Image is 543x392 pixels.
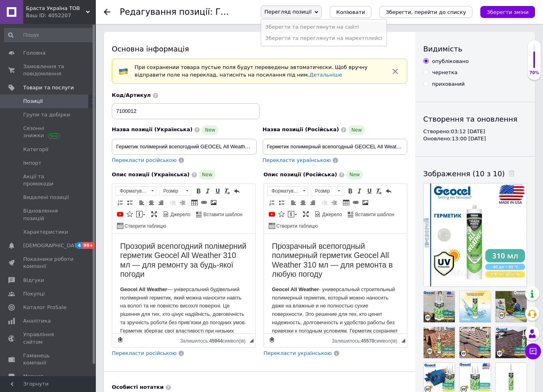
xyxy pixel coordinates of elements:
a: По центру [147,198,156,207]
span: Вставити шаблон [354,211,394,218]
a: Вставити/Редагувати посилання (Ctrl+L) [200,198,208,207]
span: Імпорт [23,160,42,167]
a: Вставити іконку [277,210,286,219]
span: Опис позиції (Російська) [264,171,337,177]
span: Перекласти українською [264,350,332,356]
img: :flag-ua: [119,67,128,76]
a: Розмір [311,186,343,196]
div: прихований [432,81,465,88]
li: Зберегти та переглянути на сайті [261,22,386,33]
a: Зображення [209,198,218,207]
span: Товари та послуги [23,84,74,91]
a: Вставити повідомлення [287,210,298,219]
i: Зберегти, перейти до списку [386,9,466,15]
div: Зображення (10 з 10) [423,169,527,179]
div: 70% [528,70,541,76]
span: Категорії [23,146,48,153]
a: По правому краю [308,198,317,207]
a: По лівому краю [289,198,298,207]
strong: Geocel All Weather [8,53,55,59]
span: Характеристики [23,229,68,236]
iframe: Редактор, C67ADD90-7C01-4B0B-8521-FD660ACF7775 [112,234,255,333]
a: Детальніше [309,72,342,78]
a: Таблиця [190,198,199,207]
span: Перекласти українською [263,157,331,163]
a: Зменшити відступ [168,198,177,207]
a: Зображення [361,198,370,207]
input: Пошук [4,28,94,42]
span: Перекласти російською [112,350,176,356]
div: 70% Якість заповнення [527,40,541,80]
div: чернетка [432,69,458,76]
span: Назва позиції (Українська) [112,126,192,132]
span: Браста Україна ТОВ [26,5,86,12]
a: Збільшити відступ [330,198,339,207]
span: Потягніть для зміни розмірів [401,339,405,343]
span: Потягніть для зміни розмірів [250,339,254,343]
a: Форматування [267,186,308,196]
a: Вставити/видалити маркований список [277,198,286,207]
input: Наприклад, H&M жіноча сукня зелена 38 розмір вечірня максі з блискітками [263,139,408,155]
button: Чат з покупцем [525,343,541,359]
span: Створити таблицю [123,223,166,230]
i: Зберегти зміни [487,9,529,15]
span: Опис позиції (Українська) [112,171,190,177]
a: Розмір [159,186,191,196]
div: Повернутися назад [104,9,110,15]
a: Додати відео з YouTube [268,210,276,219]
span: Відгуки [23,277,44,284]
a: Зробити резервну копію зараз [116,335,125,344]
span: Показники роботи компанії [23,256,74,270]
a: Максимізувати [301,210,310,219]
a: Курсив (Ctrl+I) [355,187,364,195]
a: Джерело [162,210,192,219]
span: Покупці [23,290,45,297]
a: Вставити/видалити нумерований список [116,198,125,207]
a: Вставити/видалити маркований список [125,198,134,207]
a: Повернути (Ctrl+Z) [232,187,241,195]
a: Зробити резервну копію зараз [268,335,276,344]
span: Сезонні знижки [23,125,74,139]
span: Акції та промокоди [23,173,74,187]
span: Створити таблицю [275,223,318,230]
a: Повернути (Ctrl+Z) [384,187,393,195]
span: Управління сайтом [23,331,74,345]
div: Кiлькiсть символiв [180,336,250,344]
a: По центру [299,198,307,207]
span: Вставити шаблон [202,211,243,218]
span: Видалені позиції [23,194,69,201]
div: Створено: 03:12 [DATE] [423,128,527,135]
a: Підкреслений (Ctrl+U) [213,187,222,195]
div: Створення та оновлення [423,114,527,124]
a: Видалити форматування [223,187,232,195]
span: Код/Артикул [112,92,151,98]
div: опубліковано [432,58,469,65]
a: Вставити іконку [125,210,134,219]
a: Вставити шаблон [347,210,396,219]
a: Максимізувати [150,210,159,219]
a: Курсив (Ctrl+I) [204,187,212,195]
p: - универсальный строительный полимерный герметик, который можно наносить даже на влажные и не пол... [8,52,135,135]
iframe: Редактор, 2E316165-D178-4EE1-BCE5-232D4D577311 [264,234,407,333]
span: 4 [76,242,82,249]
b: Особисті нотатки [112,384,164,390]
span: Джерело [321,211,342,218]
a: Жирний (Ctrl+B) [346,187,355,195]
a: Збільшити відступ [178,198,187,207]
a: Створити таблицю [268,221,319,230]
span: Форматування [268,187,300,195]
div: Кiлькiсть символiв [332,336,401,344]
span: Групи та добірки [23,111,70,118]
span: New [199,170,216,179]
a: Зменшити відступ [320,198,329,207]
a: Вставити повідомлення [135,210,147,219]
span: Позиції [23,98,43,105]
span: New [348,125,365,135]
span: 45944 [209,338,222,344]
span: Каталог ProSale [23,304,66,311]
a: По лівому краю [137,198,146,207]
span: Гаманець компанії [23,352,74,366]
a: Вставити/видалити нумерований список [268,198,276,207]
a: Створити таблицю [116,221,167,230]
